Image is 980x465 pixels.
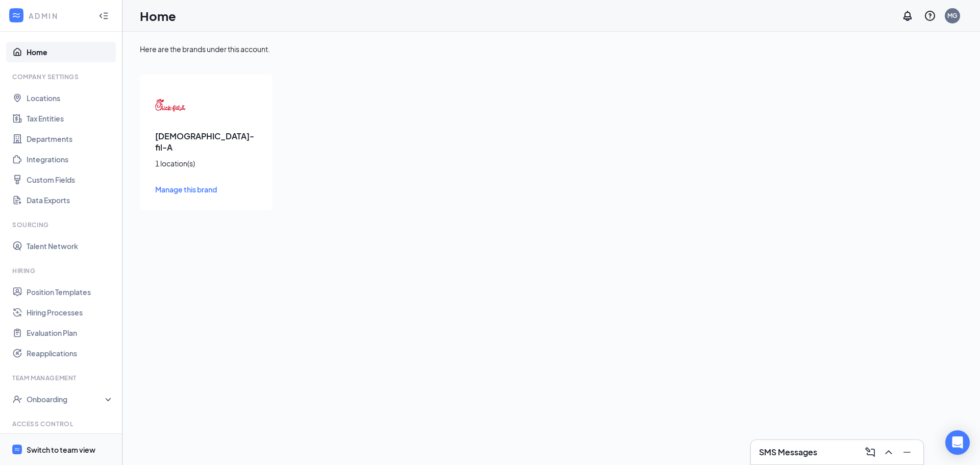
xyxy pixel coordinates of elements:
h3: [DEMOGRAPHIC_DATA]-fil-A [155,131,257,153]
a: Reapplications [27,343,114,363]
button: ChevronUp [880,444,897,460]
div: Open Intercom Messenger [945,430,970,455]
div: Company Settings [12,72,112,81]
a: Data Exports [27,190,114,210]
a: Tax Entities [27,108,114,129]
h1: Home [140,7,176,25]
button: Minimize [899,444,915,460]
a: Manage this brand [155,184,257,195]
svg: ComposeMessage [864,446,876,458]
div: Onboarding [27,394,105,404]
svg: ChevronUp [883,446,895,458]
svg: Collapse [99,11,109,21]
button: ComposeMessage [862,444,878,460]
div: MG [947,11,958,20]
div: Switch to team view [27,445,95,455]
div: Hiring [12,266,112,275]
a: Position Templates [27,282,114,302]
div: 1 location(s) [155,158,257,168]
div: Access control [12,420,112,428]
svg: Notifications [901,10,914,22]
svg: Minimize [901,446,913,458]
a: Locations [27,88,114,108]
svg: WorkstreamLogo [11,10,21,20]
h3: SMS Messages [759,447,817,458]
span: Manage this brand [155,185,217,194]
div: ADMIN [29,11,89,21]
a: Custom Fields [27,169,114,190]
svg: WorkstreamLogo [14,446,20,453]
a: Home [27,42,114,62]
a: Evaluation Plan [27,323,114,343]
div: Team Management [12,374,112,382]
svg: UserCheck [12,394,22,404]
a: Departments [27,129,114,149]
div: Sourcing [12,221,112,229]
a: Talent Network [27,236,114,256]
a: Hiring Processes [27,302,114,323]
svg: QuestionInfo [924,10,936,22]
a: Integrations [27,149,114,169]
img: Chick-fil-A logo [155,90,186,120]
div: Here are the brands under this account. [140,44,963,54]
